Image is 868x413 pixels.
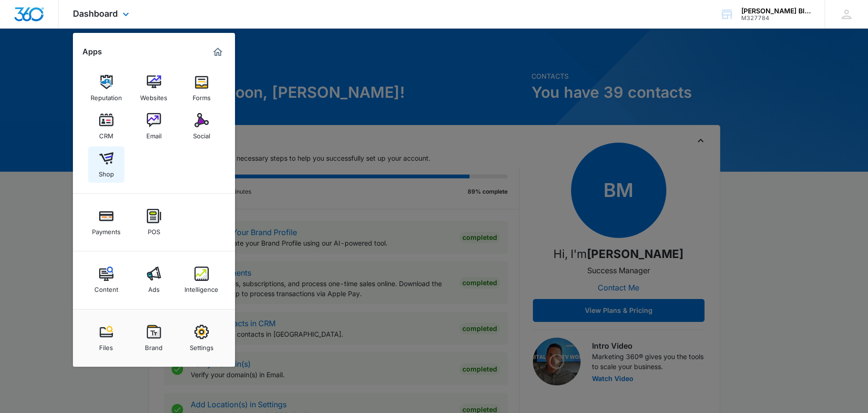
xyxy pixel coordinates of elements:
div: Intelligence [184,281,218,293]
a: Payments [88,204,124,240]
a: CRM [88,108,124,145]
a: Reputation [88,70,124,106]
div: CRM [99,127,113,140]
div: Email [146,127,162,140]
h2: Apps [82,47,102,56]
div: account id [741,15,811,21]
div: Files [99,339,113,351]
div: Payments [92,223,121,236]
a: Shop [88,146,124,183]
a: POS [136,204,172,240]
div: Reputation [91,89,122,102]
span: Dashboard [73,9,118,19]
a: Brand [136,320,172,356]
a: Ads [136,262,172,298]
a: Email [136,108,172,145]
a: Settings [184,320,220,356]
div: POS [148,223,160,236]
div: Ads [148,281,160,293]
a: Social [184,108,220,145]
a: Forms [184,70,220,106]
div: Forms [193,89,211,102]
div: Content [94,281,118,293]
div: Websites [140,89,167,102]
div: account name [741,7,811,15]
div: Settings [190,339,214,351]
a: Websites [136,70,172,106]
div: Brand [145,339,163,351]
div: Social [193,127,210,140]
a: Content [88,262,124,298]
div: Shop [99,165,114,178]
a: Intelligence [184,262,220,298]
a: Files [88,320,124,356]
a: Marketing 360® Dashboard [210,44,225,60]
